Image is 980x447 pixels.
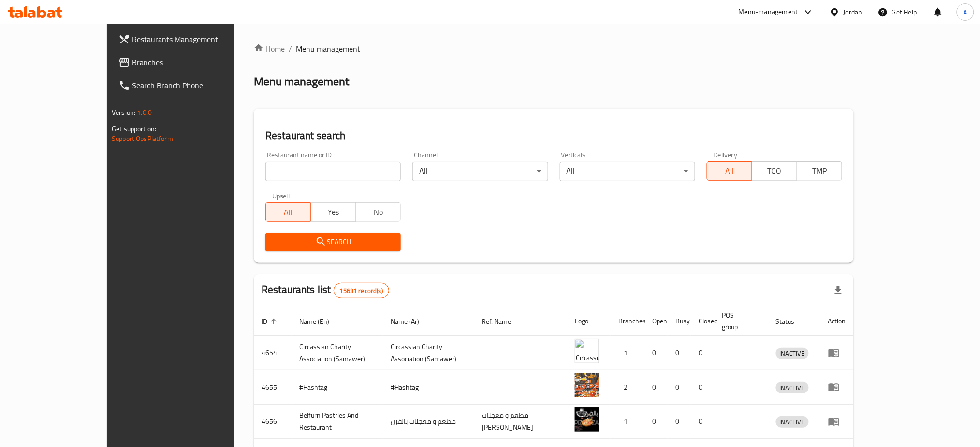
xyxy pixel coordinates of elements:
div: Jordan [844,7,863,17]
span: All [270,205,307,219]
td: 2 [611,370,644,405]
td: 0 [691,405,714,439]
span: INACTIVE [776,417,809,428]
button: All [265,202,311,222]
th: Action [820,307,854,336]
span: TMP [801,164,838,178]
div: Menu [828,347,846,359]
span: POS group [722,309,757,333]
td: 4655 [254,370,292,405]
span: Ref. Name [482,316,524,327]
input: Search for restaurant name or ID.. [265,162,401,181]
td: Belfurn Pastries And Restaurant [292,405,383,439]
span: All [711,164,748,178]
td: 0 [644,370,668,405]
td: 1 [611,336,644,370]
nav: breadcrumb [254,43,854,55]
span: Status [776,316,807,327]
button: Yes [310,202,356,222]
img: ​Circassian ​Charity ​Association​ (Samawer) [575,339,599,363]
td: مطعم و معجنات [PERSON_NAME] [474,405,567,439]
td: 4654 [254,336,292,370]
img: #Hashtag [575,373,599,397]
button: TMP [797,161,842,181]
a: Support.OpsPlatform [112,132,173,145]
th: Busy [668,307,691,336]
li: / [289,43,292,55]
span: 1.0.0 [137,106,152,119]
span: Name (Ar) [391,316,432,327]
td: 0 [644,405,668,439]
th: Branches [611,307,644,336]
span: Menu management [296,43,360,55]
div: Menu [828,416,846,427]
td: #Hashtag [383,370,474,405]
div: Menu [828,381,846,393]
span: Search Branch Phone [132,80,263,91]
td: 0 [644,336,668,370]
div: Menu-management [739,6,798,18]
div: Total records count [334,283,389,298]
div: All [560,162,695,181]
th: Logo [567,307,611,336]
div: All [412,162,548,181]
label: Delivery [714,152,738,158]
td: 4656 [254,405,292,439]
td: ​Circassian ​Charity ​Association​ (Samawer) [383,336,474,370]
a: Restaurants Management [111,28,271,51]
td: ​Circassian ​Charity ​Association​ (Samawer) [292,336,383,370]
label: Upsell [272,193,290,199]
td: #Hashtag [292,370,383,405]
h2: Menu management [254,74,349,89]
td: 0 [668,405,691,439]
span: A [964,7,967,17]
span: 15631 record(s) [334,286,389,295]
td: 0 [668,336,691,370]
span: Name (En) [299,316,342,327]
span: INACTIVE [776,382,809,393]
h2: Restaurants list [262,282,389,298]
h2: Restaurant search [265,128,842,143]
div: INACTIVE [776,416,809,428]
span: INACTIVE [776,348,809,359]
a: Search Branch Phone [111,74,271,97]
span: Version: [112,106,135,119]
td: 0 [668,370,691,405]
a: Branches [111,51,271,74]
td: 1 [611,405,644,439]
button: All [707,161,752,181]
span: Search [273,236,393,248]
button: TGO [752,161,797,181]
th: Closed [691,307,714,336]
span: Restaurants Management [132,33,263,45]
button: Search [265,233,401,251]
div: Export file [827,279,850,302]
button: No [355,202,401,222]
span: Get support on: [112,123,156,135]
span: ID [262,316,280,327]
span: Branches [132,56,263,68]
img: Belfurn Pastries And Restaurant [575,407,599,432]
span: Yes [315,205,352,219]
td: مطعم و معجنات بالفرن [383,405,474,439]
span: TGO [756,164,793,178]
span: No [360,205,397,219]
td: 0 [691,336,714,370]
th: Open [644,307,668,336]
td: 0 [691,370,714,405]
